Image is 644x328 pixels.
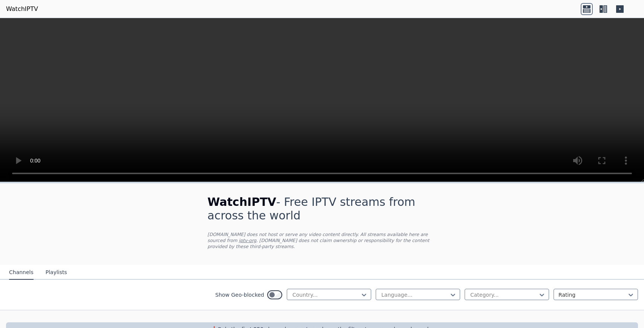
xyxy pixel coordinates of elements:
[6,5,38,14] a: WatchIPTV
[215,291,264,299] label: Show Geo-blocked
[46,265,67,280] button: Playlists
[208,195,437,222] h1: - Free IPTV streams from across the world
[208,195,277,208] span: WatchIPTV
[208,231,437,250] p: [DOMAIN_NAME] does not host or serve any video content directly. All streams available here are s...
[9,265,34,280] button: Channels
[239,238,257,243] a: iptv-org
